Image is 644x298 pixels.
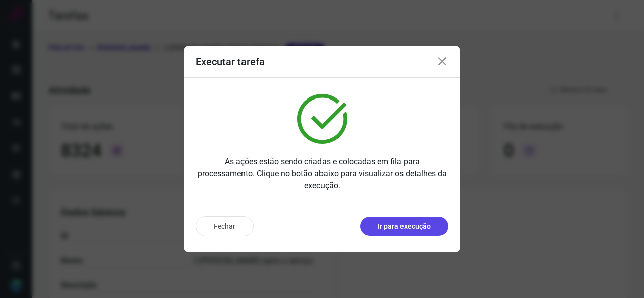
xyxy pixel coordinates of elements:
img: verified.svg [297,94,347,144]
p: Ir para execução [378,221,431,232]
button: Fechar [196,216,254,236]
button: Ir para execução [360,217,448,236]
h3: Executar tarefa [196,56,265,68]
p: As ações estão sendo criadas e colocadas em fila para processamento. Clique no botão abaixo para ... [196,156,448,192]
